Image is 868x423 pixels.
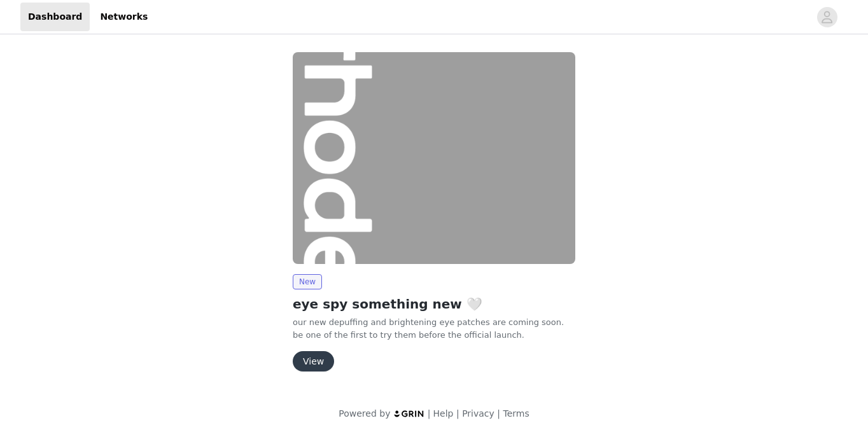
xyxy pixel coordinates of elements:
span: | [456,408,459,419]
span: Powered by [339,408,390,419]
h2: eye spy something new 🤍 [293,295,575,314]
img: logo [393,410,425,418]
p: our new depuffing and brightening eye patches are coming soon. be one of the first to try them be... [293,316,575,341]
span: | [497,408,500,419]
div: avatar [821,7,833,27]
span: | [428,408,431,419]
img: rhode skin [293,52,575,264]
a: Privacy [462,408,494,419]
a: Networks [92,3,155,31]
button: View [293,351,334,371]
a: View [293,357,334,366]
span: New [293,274,322,289]
a: Help [433,408,454,419]
a: Terms [503,408,529,419]
a: Dashboard [20,3,90,31]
